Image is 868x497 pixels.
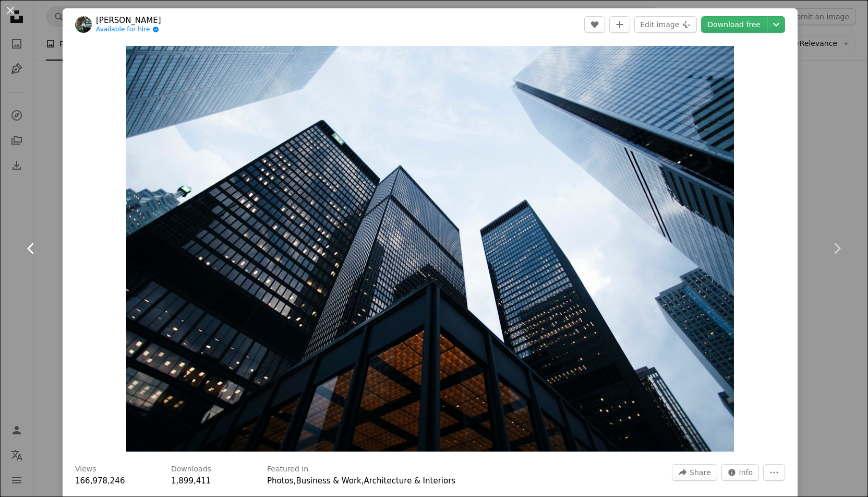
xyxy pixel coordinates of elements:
[267,464,308,475] h3: Featured in
[584,16,605,33] button: Like
[672,464,717,481] button: Share this image
[609,16,630,33] button: Add to Collection
[126,46,734,452] img: low angle photo of city high rise buildings during daytime
[767,16,785,33] button: Choose download size
[364,476,456,486] a: Architecture & Interiors
[96,15,161,26] a: [PERSON_NAME]
[96,26,161,34] a: Available for hire
[267,476,294,486] a: Photos
[361,476,364,486] span: ,
[690,465,710,480] span: Share
[75,476,125,486] span: 166,978,246
[739,465,753,480] span: Info
[75,464,97,475] h3: Views
[75,16,92,33] img: Go to Sean Pollock's profile
[701,16,767,33] a: Download free
[634,16,697,33] button: Edit image
[294,476,296,486] span: ,
[721,464,759,481] button: Stats about this image
[296,476,361,486] a: Business & Work
[171,464,211,475] h3: Downloads
[805,198,868,299] a: Next
[171,476,211,486] span: 1,899,411
[763,464,785,481] button: More Actions
[126,46,734,452] button: Zoom in on this image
